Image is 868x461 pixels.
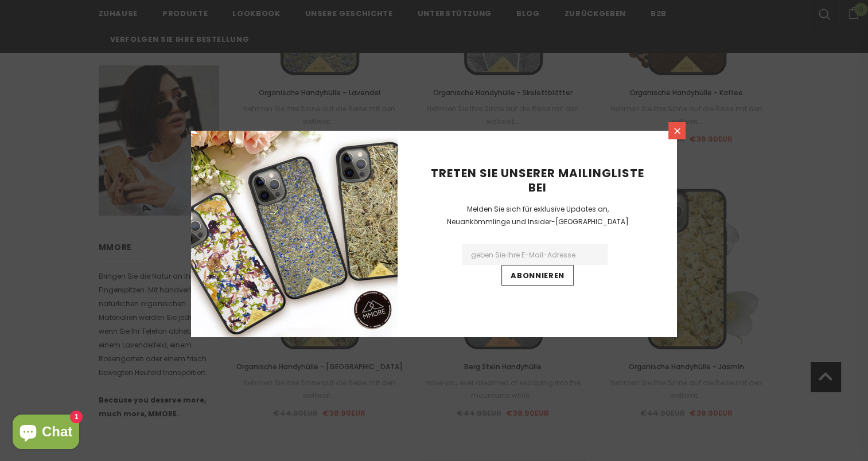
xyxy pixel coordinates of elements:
[9,415,83,452] inbox-online-store-chat: Onlineshop-Chat von Shopify
[501,265,574,286] input: Abonnieren
[447,204,629,226] span: Melden Sie sich für exklusive Updates an, Neuankömmlinge und Insider-[GEOGRAPHIC_DATA]
[431,165,644,196] span: Treten Sie unserer Mailingliste bei
[668,122,686,139] a: Schließen
[462,244,608,265] input: Email Address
